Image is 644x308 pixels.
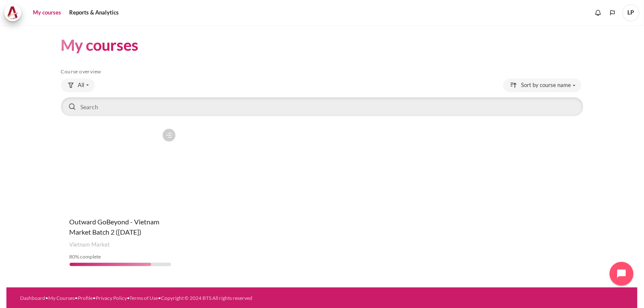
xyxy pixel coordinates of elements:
a: Terms of Use [129,295,158,301]
div: Show notification window with no new notifications [592,6,605,19]
button: Sorting drop-down menu [503,78,582,92]
a: My courses [30,4,64,21]
button: Languages [606,6,619,19]
h5: Course overview [61,68,583,75]
a: Outward GoBeyond - Vietnam Market Batch 2 ([DATE]) [70,218,160,236]
span: 80 [70,253,76,260]
h1: My courses [61,35,139,55]
div: Course overview controls [61,78,583,118]
a: Copyright © 2024 BTS All rights reserved [161,295,252,301]
span: Vietnam Market [70,241,110,249]
span: Sort by course name [521,81,571,90]
a: User menu [623,4,640,21]
a: Profile [78,295,93,301]
section: Content [6,22,638,288]
input: Search [61,97,583,116]
span: All [78,81,85,90]
div: % complete [70,253,172,261]
a: My Courses [48,295,75,301]
a: Dashboard [20,295,45,301]
button: Grouping drop-down menu [61,78,95,92]
a: Reports & Analytics [66,4,122,21]
img: Architeck [7,6,19,19]
span: LP [623,4,640,21]
a: Privacy Policy [96,295,127,301]
a: Architeck Architeck [4,4,26,21]
div: • • • • • [20,294,355,302]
